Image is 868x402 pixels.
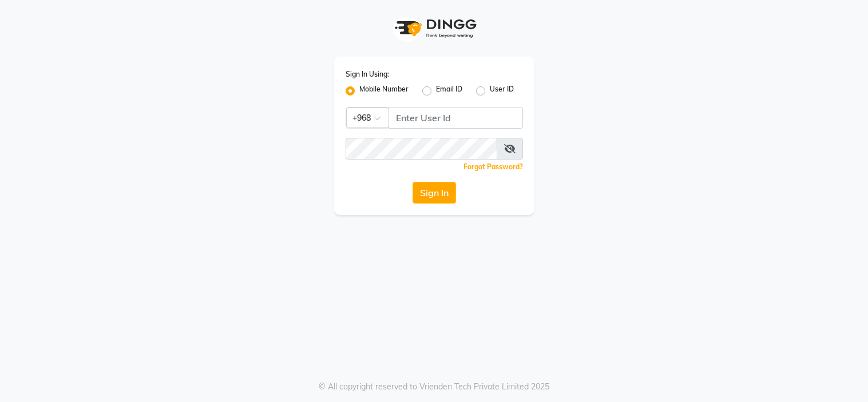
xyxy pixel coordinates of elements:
label: Sign In Using: [346,69,389,79]
button: Sign In [413,182,456,204]
input: Username [346,138,497,160]
label: User ID [490,84,514,98]
input: Username [389,107,523,129]
label: Mobile Number [359,84,409,98]
label: Email ID [436,84,462,98]
img: logo1.svg [389,11,480,45]
a: Forgot Password? [463,162,523,171]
